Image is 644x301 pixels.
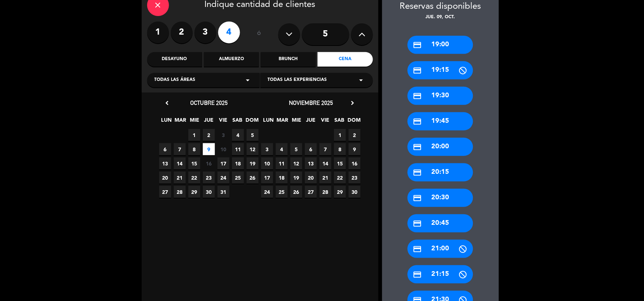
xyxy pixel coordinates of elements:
[334,186,346,198] span: 29
[334,172,346,184] span: 22
[334,143,346,155] span: 8
[349,172,361,184] span: 23
[232,129,244,141] span: 4
[174,186,186,198] span: 28
[203,129,215,141] span: 2
[305,157,317,169] span: 13
[247,129,259,141] span: 5
[154,77,196,84] span: Todas las áreas
[261,143,273,155] span: 3
[413,40,422,50] i: credit_card
[247,172,259,184] span: 26
[164,99,171,107] i: chevron_left
[189,116,201,128] span: MIE
[247,157,259,169] span: 19
[408,61,473,79] div: 19:15
[408,163,473,181] div: 20:15
[231,116,243,128] span: SAB
[276,143,288,155] span: 4
[188,157,200,169] span: 15
[160,116,172,128] span: LUN
[188,143,200,155] span: 8
[217,143,229,155] span: 10
[291,116,303,128] span: MIE
[246,116,258,128] span: DOM
[413,270,422,279] i: credit_card
[276,172,288,184] span: 18
[347,116,360,128] span: DOM
[244,76,252,85] i: arrow_drop_down
[276,157,288,169] span: 11
[334,157,346,169] span: 15
[174,116,186,128] span: MAR
[349,129,361,141] span: 2
[408,265,473,284] div: 21:15
[261,157,273,169] span: 10
[217,186,229,198] span: 31
[357,76,366,85] i: arrow_drop_down
[188,172,200,184] span: 22
[232,157,244,169] span: 18
[203,143,215,155] span: 9
[147,21,169,43] label: 1
[188,186,200,198] span: 29
[408,87,473,105] div: 19:30
[318,52,373,67] div: Cena
[204,52,259,67] div: Almuerzo
[262,116,274,128] span: LUN
[217,129,229,141] span: 3
[217,172,229,184] span: 24
[349,186,361,198] span: 30
[188,129,200,141] span: 1
[319,172,331,184] span: 21
[305,172,317,184] span: 20
[203,157,215,169] span: 16
[413,91,422,101] i: credit_card
[413,66,422,75] i: credit_card
[413,193,422,203] i: credit_card
[334,129,346,141] span: 1
[203,116,215,128] span: JUE
[247,21,271,47] div: ó
[319,157,331,169] span: 14
[413,219,422,228] i: credit_card
[159,157,171,169] span: 13
[319,116,331,128] span: VIE
[268,77,327,84] span: Todas las experiencias
[147,52,202,67] div: Desayuno
[289,99,333,106] span: noviembre 2025
[413,245,422,254] i: credit_card
[349,143,361,155] span: 9
[171,21,193,43] label: 2
[305,116,317,128] span: JUE
[408,112,473,130] div: 19:45
[408,189,473,207] div: 20:30
[261,172,273,184] span: 17
[195,21,216,43] label: 3
[190,99,228,106] span: octubre 2025
[154,1,162,9] i: close
[218,21,240,43] label: 4
[174,157,186,169] span: 14
[413,168,422,177] i: credit_card
[408,214,473,232] div: 20:45
[349,157,361,169] span: 16
[305,186,317,198] span: 27
[290,157,302,169] span: 12
[408,138,473,156] div: 20:00
[305,143,317,155] span: 6
[319,186,331,198] span: 28
[413,142,422,152] i: credit_card
[319,143,331,155] span: 7
[382,14,499,21] div: jue. 09, oct.
[159,186,171,198] span: 27
[217,116,229,128] span: VIE
[203,186,215,198] span: 30
[408,240,473,258] div: 21:00
[174,143,186,155] span: 7
[413,117,422,126] i: credit_card
[261,186,273,198] span: 24
[290,143,302,155] span: 5
[349,99,357,107] i: chevron_right
[276,116,288,128] span: MAR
